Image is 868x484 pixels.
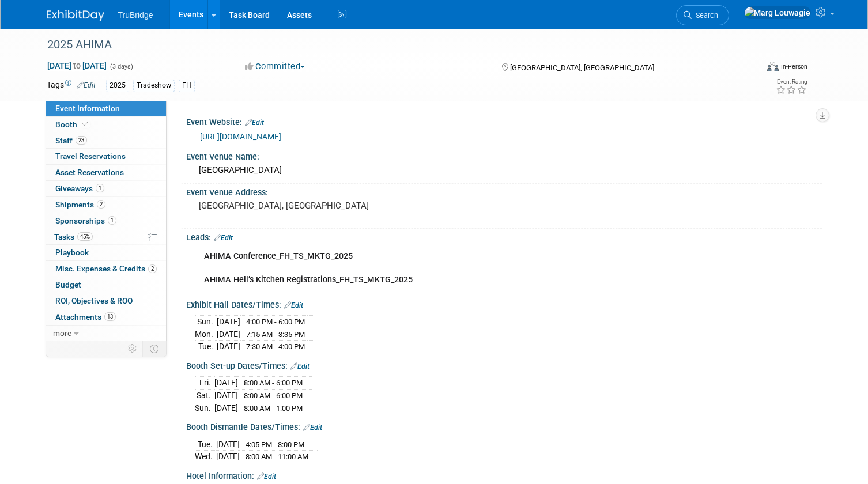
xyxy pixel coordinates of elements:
[71,61,82,70] span: to
[55,280,81,289] span: Budget
[303,423,322,432] a: Edit
[246,330,305,339] span: 7:15 AM - 3:35 PM
[214,402,238,414] td: [DATE]
[106,80,129,92] div: 2025
[257,472,276,481] a: Edit
[195,390,214,402] td: Sat.
[246,342,305,351] span: 7:30 AM - 4:00 PM
[46,165,166,180] a: Asset Reservations
[46,293,166,309] a: ROI, Objectives & ROO
[186,357,822,372] div: Booth Set-up Dates/Times:
[195,377,214,390] td: Fri.
[46,197,166,213] a: Shipments2
[214,377,238,390] td: [DATE]
[82,121,88,127] i: Booth reservation complete
[109,63,133,70] span: (3 days)
[46,309,166,325] a: Attachments13
[104,312,116,321] span: 13
[46,101,166,116] a: Event Information
[195,316,217,328] td: Sun.
[46,149,166,164] a: Travel Reservations
[96,184,104,192] span: 1
[186,418,822,433] div: Booth Dismantle Dates/Times:
[47,79,96,92] td: Tags
[148,264,157,273] span: 2
[204,251,353,261] b: AHIMA Conference_FH_TS_MKTG_2025
[200,132,281,141] a: [URL][DOMAIN_NAME]
[77,232,93,241] span: 45%
[43,35,743,55] div: 2025 AHIMA
[179,80,195,92] div: FH
[244,404,303,413] span: 8:00 AM - 1:00 PM
[123,341,143,356] td: Personalize Event Tab Strip
[195,402,214,414] td: Sun.
[55,296,133,305] span: ROI, Objectives & ROO
[186,148,822,162] div: Event Venue Name:
[776,79,807,85] div: Event Rating
[55,184,104,193] span: Giveaways
[195,341,217,353] td: Tue.
[284,301,303,309] a: Edit
[77,81,96,89] a: Edit
[214,234,233,242] a: Edit
[55,104,120,113] span: Event Information
[55,248,89,257] span: Playbook
[216,451,240,463] td: [DATE]
[55,200,105,209] span: Shipments
[76,136,87,145] span: 23
[55,312,116,322] span: Attachments
[767,62,779,71] img: Format-Inperson.png
[133,80,175,92] div: Tradeshow
[46,133,166,149] a: Staff23
[97,200,105,209] span: 2
[54,232,93,241] span: Tasks
[55,152,126,161] span: Travel Reservations
[246,317,305,326] span: 4:00 PM - 6:00 PM
[186,296,822,311] div: Exhibit Hall Dates/Times:
[217,316,240,328] td: [DATE]
[46,261,166,277] a: Misc. Expenses & Credits2
[245,119,264,127] a: Edit
[55,264,157,273] span: Misc. Expenses & Credits
[46,277,166,293] a: Budget
[780,62,807,71] div: In-Person
[47,10,104,21] img: ExhibitDay
[108,216,116,225] span: 1
[195,451,216,463] td: Wed.
[510,63,654,72] span: [GEOGRAPHIC_DATA], [GEOGRAPHIC_DATA]
[46,245,166,260] a: Playbook
[195,328,217,341] td: Mon.
[46,213,166,229] a: Sponsorships1
[217,328,240,341] td: [DATE]
[692,11,718,20] span: Search
[204,275,413,285] b: AHIMA Hell’s Kitchen Registrations_FH_TS_MKTG_2025
[46,229,166,245] a: Tasks45%
[46,181,166,196] a: Giveaways1
[244,379,303,387] span: 8:00 AM - 6:00 PM
[47,60,107,71] span: [DATE] [DATE]
[290,362,310,370] a: Edit
[246,452,308,461] span: 8:00 AM - 11:00 AM
[55,168,124,177] span: Asset Reservations
[195,161,813,179] div: [GEOGRAPHIC_DATA]
[142,341,166,356] td: Toggle Event Tabs
[46,326,166,341] a: more
[46,117,166,133] a: Booth
[118,10,153,20] span: TruBridge
[55,136,87,145] span: Staff
[216,438,240,451] td: [DATE]
[195,438,216,451] td: Tue.
[186,114,822,128] div: Event Website:
[199,201,439,211] pre: [GEOGRAPHIC_DATA], [GEOGRAPHIC_DATA]
[214,390,238,402] td: [DATE]
[695,60,807,77] div: Event Format
[186,229,822,244] div: Leads:
[55,120,90,129] span: Booth
[53,328,71,338] span: more
[676,5,729,25] a: Search
[244,391,303,400] span: 8:00 AM - 6:00 PM
[217,341,240,353] td: [DATE]
[186,184,822,198] div: Event Venue Address:
[55,216,116,225] span: Sponsorships
[186,467,822,482] div: Hotel Information:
